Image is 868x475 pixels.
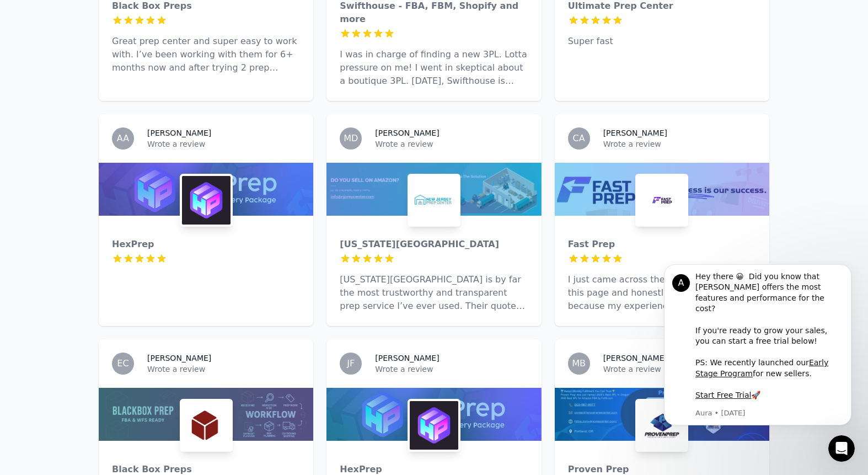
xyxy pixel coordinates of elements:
[410,176,458,225] img: New Jersey Prep Center
[647,261,868,467] iframe: Intercom notifications message
[603,127,667,138] h3: [PERSON_NAME]
[603,353,667,364] h3: [PERSON_NAME]
[410,401,458,450] img: HexPrep
[572,359,586,368] span: MB
[568,238,756,251] div: Fast Prep
[147,364,300,375] p: Wrote a review
[603,364,756,375] p: Wrote a review
[828,435,855,462] iframe: Intercom live chat
[326,114,541,326] a: MD[PERSON_NAME]Wrote a reviewNew Jersey Prep Center[US_STATE][GEOGRAPHIC_DATA][US_STATE][GEOGRAPH...
[340,48,528,88] p: I was in charge of finding a new 3PL. Lotta pressure on me! I went in skeptical about a boutique ...
[568,273,756,313] p: I just came across the one star review on this page and honestly had to laugh because my experien...
[117,359,128,368] span: EC
[182,176,231,225] img: HexPrep
[340,238,528,251] div: [US_STATE][GEOGRAPHIC_DATA]
[147,353,211,364] h3: [PERSON_NAME]
[347,359,355,368] span: JF
[112,238,300,251] div: HexPrep
[99,114,313,326] a: AA[PERSON_NAME]Wrote a reviewHexPrepHexPrep
[573,134,585,143] span: CA
[340,273,528,313] p: [US_STATE][GEOGRAPHIC_DATA] is by far the most trustworthy and transparent prep service I’ve ever...
[603,138,756,150] p: Wrote a review
[112,35,300,74] p: Great prep center and super easy to work with. I’ve been working with them for 6+ months now and ...
[568,35,756,48] p: Super fast
[375,127,439,138] h3: [PERSON_NAME]
[117,134,129,143] span: AA
[375,364,528,375] p: Wrote a review
[344,134,358,143] span: MD
[147,138,300,150] p: Wrote a review
[637,401,686,450] img: Proven Prep
[637,176,686,225] img: Fast Prep
[182,401,231,450] img: Black Box Preps
[555,114,769,326] a: CA[PERSON_NAME]Wrote a reviewFast PrepFast PrepI just came across the one star review on this pag...
[375,353,439,364] h3: [PERSON_NAME]
[147,127,211,138] h3: [PERSON_NAME]
[375,138,528,150] p: Wrote a review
